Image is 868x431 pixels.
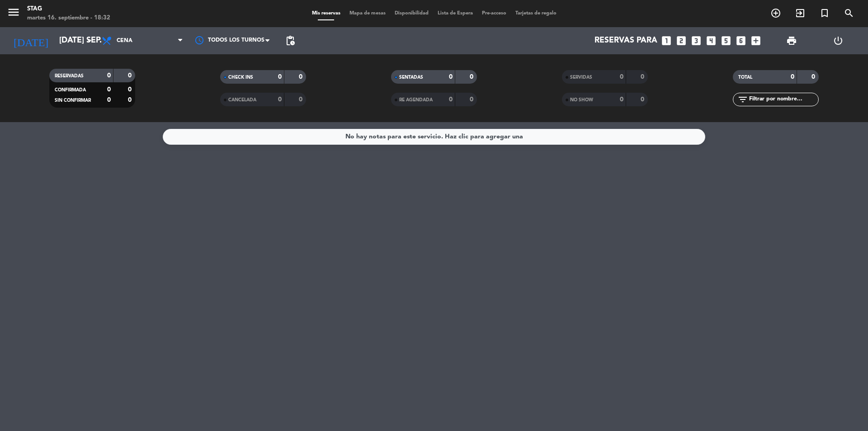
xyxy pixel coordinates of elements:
[449,96,453,103] strong: 0
[705,35,717,47] i: looks_4
[84,35,95,46] i: arrow_drop_down
[738,75,752,80] span: TOTAL
[278,96,282,103] strong: 0
[675,35,687,47] i: looks_two
[27,14,110,23] div: martes 16. septiembre - 18:32
[27,5,110,14] div: STAG
[55,98,91,103] span: SIN CONFIRMAR
[307,11,345,16] span: Mis reservas
[128,72,133,79] strong: 0
[390,11,433,16] span: Disponibilidad
[228,75,253,80] span: CHECK INS
[399,75,423,80] span: SENTADAS
[55,74,84,78] span: RESERVADAS
[399,98,433,102] span: RE AGENDADA
[570,75,592,80] span: SERVIDAS
[7,5,20,19] i: menu
[819,8,830,19] i: turned_in_not
[748,95,818,104] input: Filtrar por nombre...
[786,35,797,46] span: print
[641,96,646,103] strong: 0
[620,96,623,103] strong: 0
[7,5,20,22] button: menu
[594,36,657,45] span: Reservas para
[791,74,794,80] strong: 0
[511,11,561,16] span: Tarjetas de regalo
[641,74,646,80] strong: 0
[55,88,86,92] span: CONFIRMADA
[690,35,702,47] i: looks_3
[117,38,132,44] span: Cena
[477,11,511,16] span: Pre-acceso
[128,86,133,93] strong: 0
[7,31,55,51] i: [DATE]
[720,35,732,47] i: looks_5
[811,74,817,80] strong: 0
[285,35,296,46] span: pending_actions
[660,35,672,47] i: looks_one
[228,98,256,102] span: CANCELADA
[620,74,623,80] strong: 0
[737,94,748,105] i: filter_list
[470,74,475,80] strong: 0
[570,98,593,102] span: NO SHOW
[470,96,475,103] strong: 0
[278,74,282,80] strong: 0
[345,11,390,16] span: Mapa de mesas
[844,8,854,19] i: search
[770,8,781,19] i: add_circle_outline
[433,11,477,16] span: Lista de Espera
[107,72,111,79] strong: 0
[833,35,844,46] i: power_settings_new
[815,27,861,54] div: LOG OUT
[107,86,111,93] strong: 0
[795,8,806,19] i: exit_to_app
[750,35,762,47] i: add_box
[128,97,133,103] strong: 0
[449,74,453,80] strong: 0
[107,97,111,103] strong: 0
[735,35,747,47] i: looks_6
[299,96,304,103] strong: 0
[299,74,304,80] strong: 0
[345,132,523,142] div: No hay notas para este servicio. Haz clic para agregar una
